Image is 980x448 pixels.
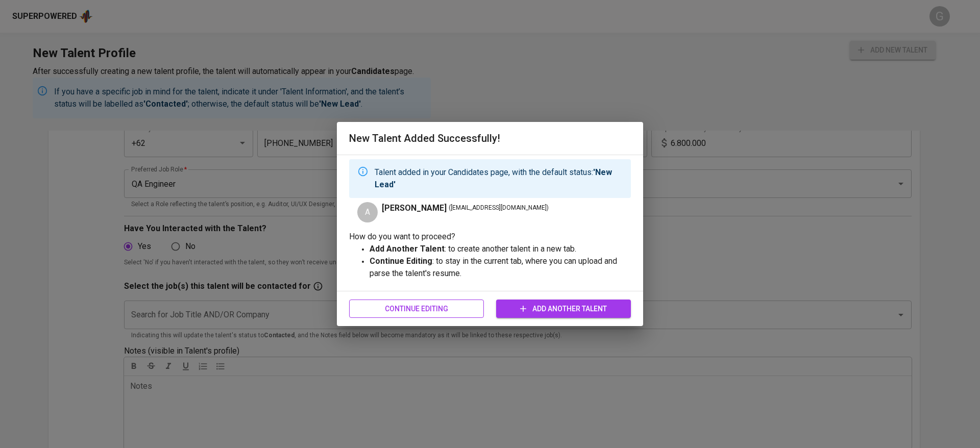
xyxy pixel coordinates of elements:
[357,303,476,315] span: Continue Editing
[504,303,623,315] span: Add Another Talent
[370,256,432,266] strong: Continue Editing
[375,167,612,189] strong: 'New Lead'
[349,231,631,243] p: How do you want to proceed?
[357,202,378,222] div: A
[370,243,631,255] p: : to create another talent in a new tab.
[370,255,631,280] p: : to stay in the current tab, where you can upload and parse the talent's resume.
[496,300,631,318] button: Add Another Talent
[449,203,549,213] span: ( [EMAIL_ADDRESS][DOMAIN_NAME] )
[382,202,447,214] span: [PERSON_NAME]
[370,244,445,254] strong: Add Another Talent
[375,166,623,191] p: Talent added in your Candidates page, with the default status:
[349,130,631,146] h6: New Talent Added Successfully!
[349,300,484,318] button: Continue Editing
